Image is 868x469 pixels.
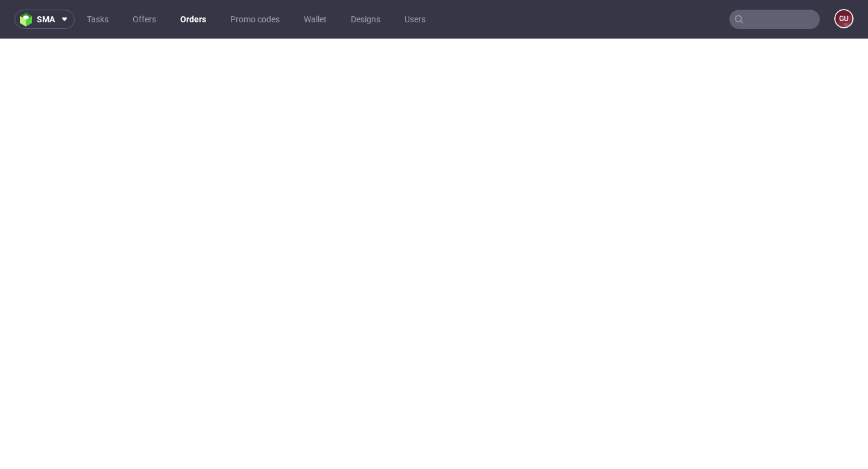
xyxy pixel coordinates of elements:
[344,10,388,29] a: Designs
[80,10,116,29] a: Tasks
[37,15,55,24] span: sma
[14,10,75,29] button: sma
[835,10,852,27] figcaption: gu
[297,10,334,29] a: Wallet
[125,10,163,29] a: Offers
[20,13,37,27] img: logo
[223,10,287,29] a: Promo codes
[397,10,433,29] a: Users
[173,10,213,29] a: Orders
